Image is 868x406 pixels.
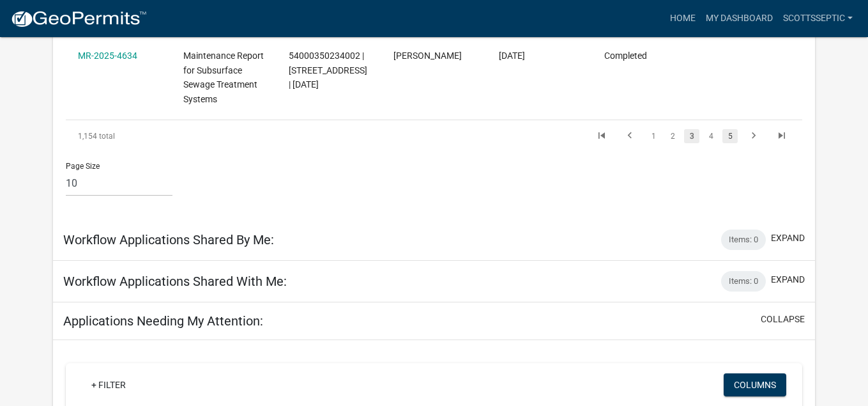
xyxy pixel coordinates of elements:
[701,6,778,31] a: My Dashboard
[646,129,661,143] a: 1
[663,125,682,147] li: page 2
[761,313,805,326] button: collapse
[721,230,766,250] div: Items: 0
[771,231,805,245] button: expand
[604,51,647,61] span: Completed
[590,129,614,143] a: go to first page
[66,120,211,152] div: 1,154 total
[289,51,367,90] span: 54000350234002 | 32885 100TH ST | 08/27/2025
[618,129,642,143] a: go to previous page
[183,51,264,104] span: Maintenance Report for Subsurface Sewage Treatment Systems
[684,129,699,143] a: 3
[682,125,701,147] li: page 3
[665,6,701,31] a: Home
[63,313,263,329] h5: Applications Needing My Attention:
[703,129,719,143] a: 4
[742,129,766,143] a: go to next page
[778,6,858,31] a: scottsseptic
[81,373,136,396] a: + Filter
[770,129,794,143] a: go to last page
[721,271,766,292] div: Items: 0
[63,274,287,289] h5: Workflow Applications Shared With Me:
[701,125,720,147] li: page 4
[720,125,740,147] li: page 5
[724,373,786,396] button: Columns
[665,129,680,143] a: 2
[393,51,462,61] span: Scott M Ellingson
[78,51,137,61] a: MR-2025-4634
[771,273,805,286] button: expand
[644,125,663,147] li: page 1
[499,51,525,61] span: 09/18/2025
[722,129,738,143] a: 5
[63,232,274,247] h5: Workflow Applications Shared By Me:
